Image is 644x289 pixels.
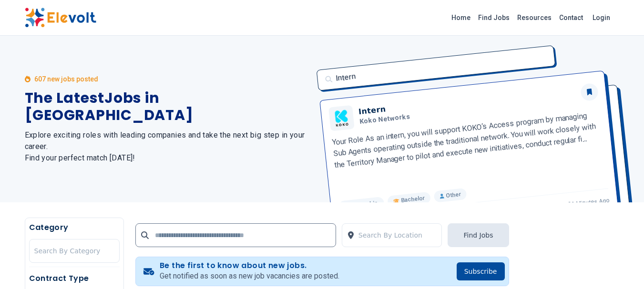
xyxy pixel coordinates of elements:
a: Home [448,10,474,25]
p: 607 new jobs posted [34,74,98,84]
button: Find Jobs [448,223,509,247]
a: Resources [513,10,555,25]
a: Login [587,8,616,27]
img: Elevolt [25,8,96,28]
h1: The Latest Jobs in [GEOGRAPHIC_DATA] [25,90,311,124]
a: Contact [555,10,587,25]
button: Subscribe [457,262,505,280]
a: Find Jobs [474,10,513,25]
iframe: Chat Widget [596,243,644,289]
h5: Contract Type [29,273,120,284]
h2: Explore exciting roles with leading companies and take the next big step in your career. Find you... [25,130,311,164]
h5: Category [29,222,120,233]
p: Get notified as soon as new job vacancies are posted. [160,270,339,282]
h4: Be the first to know about new jobs. [160,261,339,270]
